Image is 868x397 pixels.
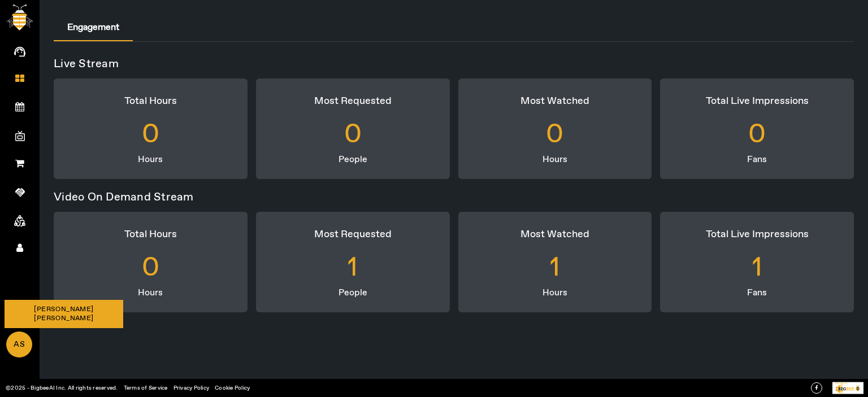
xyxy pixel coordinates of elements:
[841,382,848,385] tspan: ed By
[54,110,248,160] div: 0
[458,243,652,293] div: 1
[7,303,120,325] div: [PERSON_NAME] [PERSON_NAME]
[6,331,32,357] a: AS
[54,212,248,243] div: Total Hours
[54,243,248,293] div: 0
[54,187,862,212] div: Video On Demand Stream
[458,110,652,160] div: 0
[841,382,842,385] tspan: r
[660,78,854,110] div: Total Live Impressions
[6,5,33,30] img: bigbee-logo.png
[660,212,854,243] div: Total Live Impressions
[660,243,854,293] div: 1
[7,333,31,357] span: AS
[256,78,450,110] div: Most Requested
[660,110,854,160] div: 0
[124,384,168,392] a: Terms of Service
[67,23,119,32] span: Engagement
[6,384,118,392] a: ©2025 - BigbeeAI Inc. All rights reserved.
[256,110,450,160] div: 0
[54,59,862,78] div: Live Stream
[54,78,248,110] div: Total Hours
[458,78,652,110] div: Most Watched
[458,212,652,243] div: Most Watched
[215,384,250,392] a: Cookie Policy
[173,384,210,392] a: Privacy Policy
[836,382,841,385] tspan: owe
[835,382,837,385] tspan: P
[256,212,450,243] div: Most Requested
[256,243,450,293] div: 1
